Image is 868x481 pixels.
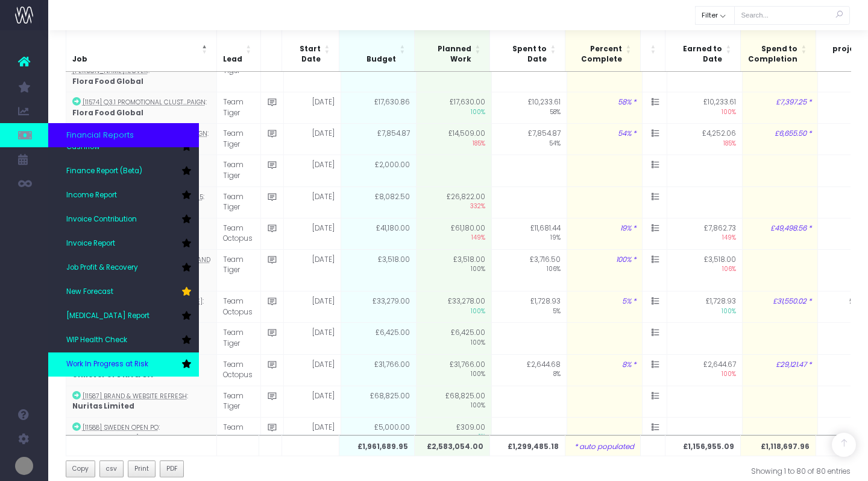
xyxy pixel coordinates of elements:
[66,386,216,417] td: :
[498,108,561,117] span: 58%
[72,77,143,86] strong: Flora Food Global
[72,401,134,411] strong: Nuritas Limited
[423,108,485,117] span: 100%
[640,27,665,72] th: : Activate to sort: Activate to sort
[622,296,636,307] span: 5%
[467,460,851,477] div: Showing 1 to 80 of 80 entries
[498,234,561,243] span: 19%
[48,159,199,183] a: Finance Report (Beta)
[341,417,416,448] td: £5,000.00
[671,44,722,65] span: Earned to Date
[665,435,740,456] th: £1,156,955.09
[66,335,127,346] span: WIP Health Check
[339,27,414,72] th: Budget: Activate to sort: Activate to sort
[72,54,87,65] span: Job
[423,234,485,243] span: 149%
[48,304,199,328] a: [MEDICAL_DATA] Report
[283,249,341,291] td: [DATE]
[665,27,740,72] th: Earned to Date: Activate to sort: Activate to sort
[416,417,491,448] td: £309.00
[99,460,124,478] button: csv
[416,291,491,323] td: £33,278.00
[341,186,416,218] td: £8,082.50
[740,435,816,456] th: £1,118,697.96
[622,360,636,371] span: 8%
[283,186,341,218] td: [DATE]
[423,339,485,348] span: 100%
[66,359,148,370] span: Work In Progress at Risk
[341,323,416,354] td: £6,425.00
[216,417,260,448] td: Team Tiger
[83,392,187,401] abbr: [11587] Brand & Website Refresh
[48,352,199,377] a: Work In Progress at Risk
[770,223,811,234] span: £49,498.56
[83,98,206,107] abbr: [11574] Q3.1 Promotional Cluster Campaign
[616,255,636,266] span: 100%
[341,291,416,323] td: £33,279.00
[216,92,260,124] td: Team Tiger
[341,249,416,291] td: £3,518.00
[423,307,485,316] span: 100%
[72,464,89,474] span: Copy
[673,108,736,117] span: 100%
[498,265,561,274] span: 106%
[667,249,742,291] td: £3,518.00
[216,124,260,155] td: Team Tiger
[48,208,199,232] a: Invoice Contribution
[496,44,547,65] span: Spent to Date
[216,249,260,291] td: Team Tiger
[618,97,636,108] span: 58%
[283,386,341,417] td: [DATE]
[216,218,260,249] td: Team Octopus
[620,223,636,234] span: 19%
[283,417,341,448] td: [DATE]
[15,457,33,475] img: images/default_profile_image.png
[695,6,735,25] button: Filter
[491,291,567,323] td: £1,728.93
[341,155,416,186] td: £2,000.00
[283,155,341,186] td: [DATE]
[341,124,416,155] td: £7,854.87
[281,27,339,72] th: Start Date: Activate to sort: Activate to sort
[673,307,736,316] span: 100%
[416,249,491,291] td: £3,518.00
[223,54,242,65] span: Lead
[423,401,485,410] span: 100%
[423,265,485,274] span: 100%
[66,27,216,72] th: Job: Activate to invert sorting: Activate to invert sorting
[366,54,396,65] span: Budget
[283,354,341,386] td: [DATE]
[134,464,149,474] span: Print
[341,354,416,386] td: £31,766.00
[66,214,137,225] span: Invoice Contribution
[72,433,148,442] strong: Flora Food Nordics
[775,129,811,139] span: £6,655.50
[416,386,491,417] td: £68,825.00
[216,354,260,386] td: Team Octopus
[489,27,565,72] th: Spent to Date: Activate to sort: Activate to sort
[66,129,134,141] span: Financial Reports
[574,442,634,453] span: * auto populated
[216,323,260,354] td: Team Tiger
[491,218,567,249] td: £11,681.44
[283,291,341,323] td: [DATE]
[491,249,567,291] td: £3,716.50
[339,435,414,456] th: £1,961,689.95
[667,92,742,124] td: £10,233.61
[618,129,636,139] span: 54%
[83,423,159,432] abbr: [11588] Sweden Open PO
[288,44,321,65] span: Start Date
[673,139,736,148] span: 185%
[283,124,341,155] td: [DATE]
[667,124,742,155] td: £4,252.06
[776,97,811,108] span: £7,397.25
[667,354,742,386] td: £2,644.67
[776,360,811,371] span: £29,121.47
[283,323,341,354] td: [DATE]
[160,460,184,478] button: PDF
[48,183,199,208] a: Income Report
[423,202,485,211] span: 332%
[48,280,199,304] a: New Forecast
[216,186,260,218] td: Team Tiger
[416,186,491,218] td: £26,822.00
